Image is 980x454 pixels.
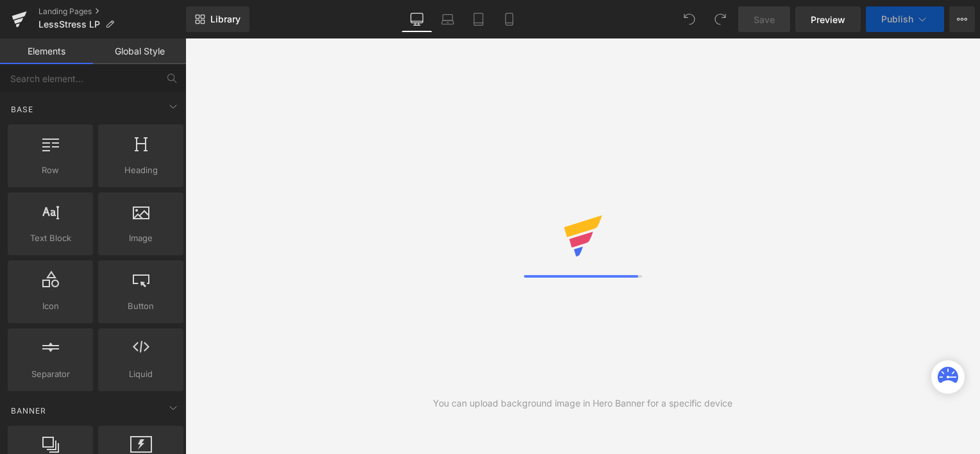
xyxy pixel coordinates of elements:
a: Laptop [432,6,463,32]
button: Undo [677,6,702,32]
span: Publish [881,14,913,24]
span: LessStress LP [38,19,100,29]
span: Preview [811,13,845,26]
span: Heading [102,164,180,177]
span: Library [210,13,241,25]
a: Preview [795,6,861,32]
button: Redo [707,6,733,32]
a: New Library [186,6,249,32]
span: Separator [12,367,89,381]
a: Landing Pages [38,6,186,17]
a: Mobile [494,6,525,32]
span: Icon [12,299,89,313]
span: Base [10,103,35,115]
span: Text Block [12,231,89,245]
a: Global Style [93,38,186,64]
span: Button [102,299,180,313]
button: More [949,6,975,32]
span: Save [754,13,775,26]
button: Publish [866,6,944,32]
a: Tablet [463,6,494,32]
span: Liquid [102,367,180,381]
a: Desktop [401,6,432,32]
span: Image [102,231,180,245]
span: Banner [10,405,47,417]
span: Row [12,164,89,177]
div: You can upload background image in Hero Banner for a specific device [433,396,732,410]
